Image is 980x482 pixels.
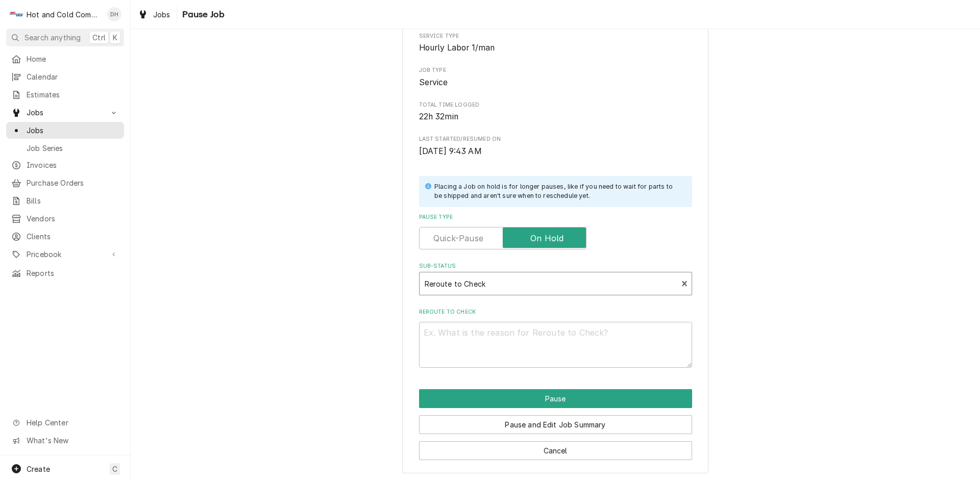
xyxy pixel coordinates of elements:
[6,414,124,431] a: Go to Help Center
[6,210,124,227] a: Vendors
[134,6,175,23] a: Jobs
[6,50,124,67] a: Home
[27,213,119,224] span: Vendors
[27,160,119,170] span: Invoices
[6,68,124,85] a: Calendar
[112,464,117,474] span: C
[113,32,117,43] span: K
[419,66,692,88] div: Job Type
[419,112,458,121] span: 22h 32min
[107,7,121,21] div: Daryl Harris's Avatar
[6,265,124,282] a: Reports
[6,228,124,245] a: Clients
[6,157,124,173] a: Invoices
[419,135,692,157] div: Last Started/Resumed On
[419,262,692,270] label: Sub-Status
[24,32,81,43] span: Search anything
[419,389,692,408] div: Button Group Row
[419,101,692,123] div: Total Time Logged
[6,29,124,46] button: Search anythingCtrlK
[92,32,106,43] span: Ctrl
[27,231,119,242] span: Clients
[27,107,104,118] span: Jobs
[419,32,692,40] span: Service Type
[419,135,692,143] span: Last Started/Resumed On
[419,389,692,408] button: Pause
[6,122,124,139] a: Jobs
[27,177,119,188] span: Purchase Orders
[27,417,118,428] span: Help Center
[419,434,692,460] div: Button Group Row
[6,432,124,449] a: Go to What's New
[27,143,119,154] span: Job Series
[179,8,225,21] span: Pause Job
[419,42,692,54] span: Service Type
[419,101,692,109] span: Total Time Logged
[27,9,102,20] div: Hot and Cold Commercial Kitchens, Inc.
[27,71,119,82] span: Calendar
[419,415,692,434] button: Pause and Edit Job Summary
[27,268,119,278] span: Reports
[9,7,23,21] div: H
[419,146,482,156] span: [DATE] 9:43 AM
[419,66,692,74] span: Job Type
[9,7,23,21] div: Hot and Cold Commercial Kitchens, Inc.'s Avatar
[27,465,50,473] span: Create
[6,192,124,209] a: Bills
[6,104,124,121] a: Go to Jobs
[419,145,692,158] span: Last Started/Resumed On
[27,249,104,260] span: Pricebook
[419,389,692,460] div: Button Group
[419,32,692,54] div: Service Type
[107,7,121,21] div: DH
[6,140,124,157] a: Job Series
[27,435,118,446] span: What's New
[153,9,170,20] span: Jobs
[419,111,692,123] span: Total Time Logged
[419,308,692,316] label: Reroute to Check
[419,213,692,221] label: Pause Type
[27,89,119,100] span: Estimates
[6,246,124,263] a: Go to Pricebook
[419,441,692,460] button: Cancel
[27,125,119,136] span: Jobs
[27,54,119,64] span: Home
[6,86,124,103] a: Estimates
[419,262,692,295] div: Sub-Status
[6,174,124,191] a: Purchase Orders
[27,195,119,206] span: Bills
[419,213,692,249] div: Pause Type
[434,182,682,201] div: Placing a Job on hold is for longer pauses, like if you need to wait for parts to be shipped and ...
[419,308,692,368] div: Reroute to Check
[419,77,692,89] span: Job Type
[419,43,495,53] span: Hourly Labor 1/man
[419,408,692,434] div: Button Group Row
[419,78,448,87] span: Service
